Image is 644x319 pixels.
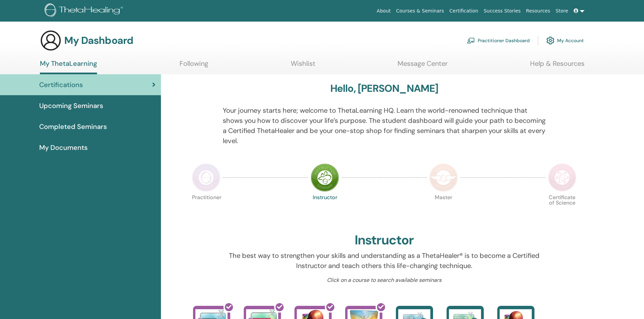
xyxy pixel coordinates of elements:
[393,5,447,17] a: Courses & Seminars
[311,163,339,192] img: Instructor
[447,5,481,17] a: Certification
[530,59,585,73] a: Help & Resources
[64,34,133,47] h3: My Dashboard
[291,59,315,73] a: Wishlist
[39,122,107,132] span: Completed Seminars
[45,3,125,19] img: logo.png
[355,233,414,248] h2: Instructor
[223,250,546,271] p: The best way to strengthen your skills and understanding as a ThetaHealer® is to become a Certifi...
[311,195,339,223] p: Instructor
[429,163,458,192] img: Master
[481,5,523,17] a: Success Stories
[40,30,62,51] img: generic-user-icon.jpg
[548,195,576,223] p: Certificate of Science
[429,195,458,223] p: Master
[374,5,393,17] a: About
[223,276,546,284] p: Click on a course to search available seminars
[40,59,97,74] a: My ThetaLearning
[223,105,546,146] p: Your journey starts here; welcome to ThetaLearning HQ. Learn the world-renowned technique that sh...
[330,82,438,95] h3: Hello, [PERSON_NAME]
[553,5,571,17] a: Store
[523,5,553,17] a: Resources
[467,37,475,44] img: chalkboard-teacher.svg
[39,80,83,90] span: Certifications
[467,33,530,48] a: Practitioner Dashboard
[192,195,220,223] p: Practitioner
[180,59,208,73] a: Following
[546,33,584,48] a: My Account
[398,59,448,73] a: Message Center
[39,101,103,111] span: Upcoming Seminars
[39,142,88,153] span: My Documents
[192,163,220,192] img: Practitioner
[548,163,576,192] img: Certificate of Science
[546,35,554,46] img: cog.svg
